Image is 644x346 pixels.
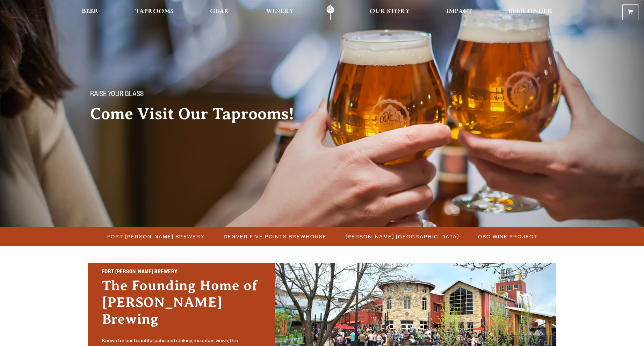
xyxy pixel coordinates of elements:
[442,5,477,20] a: Impact
[446,9,472,14] span: Impact
[346,231,459,242] span: [PERSON_NAME] [GEOGRAPHIC_DATA]
[77,5,103,20] a: Beer
[90,91,144,100] span: Raise your glass
[504,5,557,20] a: Beer Finder
[135,9,174,14] span: Taprooms
[508,9,552,14] span: Beer Finder
[219,231,330,242] a: Denver Five Points Brewhouse
[224,231,327,242] span: Denver Five Points Brewhouse
[210,9,229,14] span: Gear
[102,268,261,277] h2: Fort [PERSON_NAME] Brewery
[82,9,99,14] span: Beer
[131,5,178,20] a: Taprooms
[103,231,208,242] a: Fort [PERSON_NAME] Brewery
[205,5,234,20] a: Gear
[370,9,410,14] span: Our Story
[317,5,343,20] a: Odell Home
[266,9,294,14] span: Winery
[474,231,541,242] a: OBC Wine Project
[365,5,414,20] a: Our Story
[261,5,298,20] a: Winery
[341,231,463,242] a: [PERSON_NAME] [GEOGRAPHIC_DATA]
[107,231,205,242] span: Fort [PERSON_NAME] Brewery
[478,231,537,242] span: OBC Wine Project
[90,105,308,123] h2: Come Visit Our Taprooms!
[102,277,261,334] h3: The Founding Home of [PERSON_NAME] Brewing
